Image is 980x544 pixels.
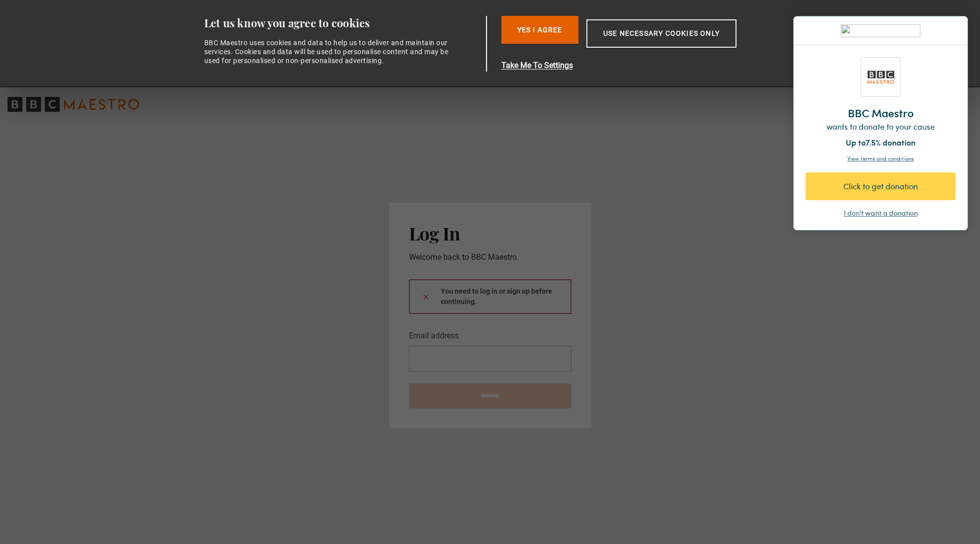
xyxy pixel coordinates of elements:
svg: BBC Maestro [7,97,139,112]
button: Yes I Agree [501,16,578,44]
label: Email address [409,330,459,342]
div: BBC Maestro uses cookies and data to help us to deliver and maintain our services. Cookies and da... [204,38,455,66]
p: Welcome back to BBC Maestro. [409,251,572,263]
h2: Log In [409,223,572,243]
button: Use necessary cookies only [586,19,736,48]
div: Let us know you agree to cookies [204,16,483,30]
div: You need to log in or sign up before continuing. [409,279,572,314]
button: Take Me To Settings [501,60,784,72]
